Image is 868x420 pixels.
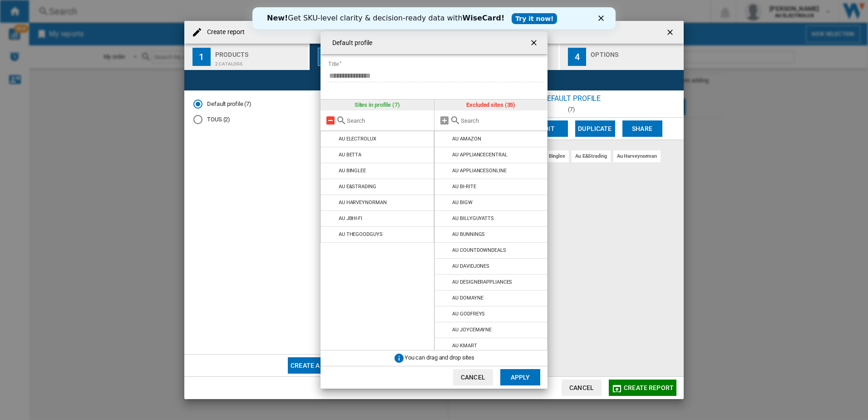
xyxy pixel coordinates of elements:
div: AU GODFREYS [452,311,485,317]
input: Search [347,117,429,124]
div: AU BI-RITE [452,184,476,190]
div: AU DESIGNERAPPLIANCES [452,279,512,285]
div: AU BETTA [339,152,361,158]
div: AU THEGOODGUYS [339,231,383,237]
div: AU KMART [452,343,477,349]
div: AU DOMAYNE [452,295,483,301]
md-icon: Remove all [325,115,336,126]
div: AU HARVEYNORMAN [339,200,387,205]
div: AU AMAZON [452,136,481,142]
div: Close [346,8,355,14]
div: AU BIGW [452,200,472,205]
h4: Default profile [328,39,373,48]
div: AU APPLIANCESONLINE [452,168,506,174]
button: Apply [500,369,540,385]
button: getI18NText('BUTTONS.CLOSE_DIALOG') [526,34,544,52]
button: Cancel [453,369,493,385]
ng-md-icon: getI18NText('BUTTONS.CLOSE_DIALOG') [529,38,540,49]
div: AU BINGLEE [339,168,366,174]
div: AU APPLIANCECENTRAL [452,152,507,158]
md-icon: Add all [439,115,450,126]
iframe: Intercom live chat banner [252,7,616,29]
div: Excluded sites (35) [434,100,548,110]
span: You can drag and drop sites [404,354,474,361]
div: AU JBHI-FI [339,215,362,221]
div: AU E&STRADING [339,184,376,190]
div: AU DAVIDJONES [452,263,489,269]
div: AU BUNNINGS [452,231,485,237]
div: AU JOYCEMAYNE [452,327,492,333]
div: AU ELECTROLUX [339,136,376,142]
div: AU COUNTDOWNDEALS [452,247,506,253]
div: Sites in profile (7) [321,100,434,110]
div: AU BILLYGUYATTS [452,215,494,221]
input: Search [461,117,543,124]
